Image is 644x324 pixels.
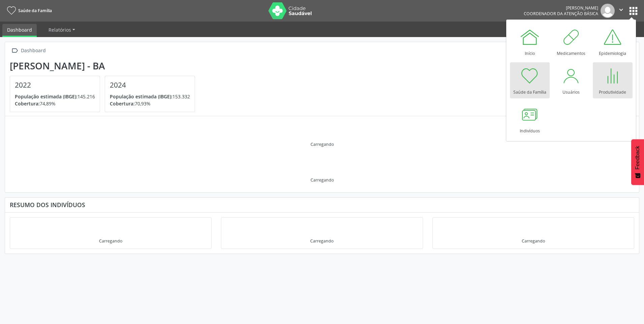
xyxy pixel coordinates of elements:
div: Resumo dos indivíduos [10,201,634,208]
span: População estimada (IBGE): [15,93,77,100]
button: apps [627,5,639,17]
div: Carregando [311,141,334,147]
a: Medicamentos [551,24,591,60]
p: 153.332 [110,93,190,100]
div: [PERSON_NAME] - BA [10,60,200,71]
a: Dashboard [2,24,37,37]
h4: 2022 [15,81,95,89]
h4: 2024 [110,81,190,89]
div: Carregando [522,238,545,244]
button:  [615,4,627,18]
span: Saúde da Família [18,8,52,13]
i:  [10,46,20,56]
span: Cobertura: [15,100,40,107]
a:  Dashboard [10,46,47,56]
span: Cobertura: [110,100,135,107]
a: Produtividade [593,62,633,98]
i:  [617,6,625,13]
a: Saúde da Família [5,5,52,16]
div: [PERSON_NAME] [524,5,598,11]
a: Indivíduos [510,101,550,137]
a: Usuários [551,62,591,98]
a: Saúde da Família [510,62,550,98]
p: 145.216 [15,93,95,100]
div: Carregando [310,238,333,244]
a: Epidemiologia [593,24,633,60]
a: Início [510,24,550,60]
div: Carregando [99,238,122,244]
p: 74,89% [15,100,95,107]
img: img [601,4,615,18]
span: Feedback [635,146,641,169]
a: Relatórios [44,24,80,36]
div: Dashboard [20,46,47,56]
button: Feedback - Mostrar pesquisa [631,139,644,185]
div: Carregando [311,177,334,183]
span: Coordenador da Atenção Básica [524,11,598,17]
span: Relatórios [49,27,71,33]
p: 70,93% [110,100,190,107]
span: População estimada (IBGE): [110,93,172,100]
